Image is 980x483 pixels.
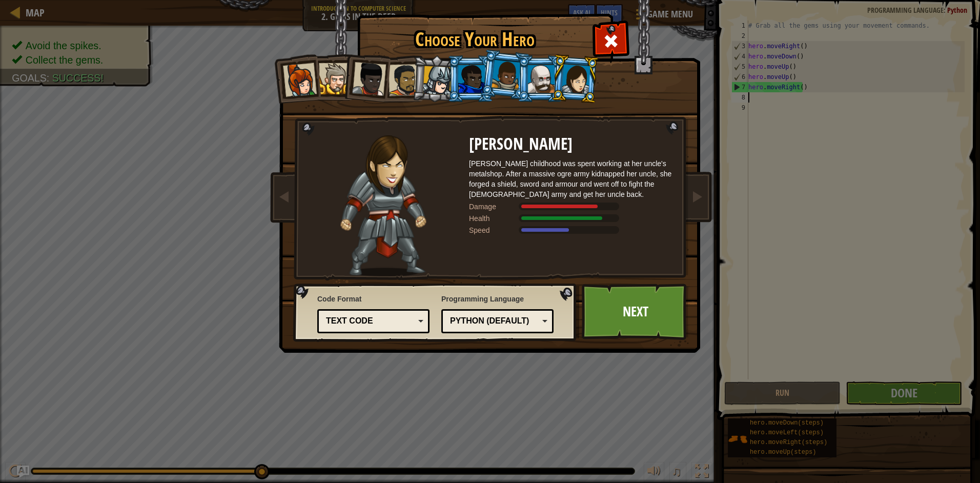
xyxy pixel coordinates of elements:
[271,53,321,104] li: Captain Anya Weston
[377,55,424,103] li: Alejandro the Duelist
[450,315,539,327] div: Python (Default)
[469,202,674,212] div: Deals 120% of listed Warrior weapon damage.
[441,294,554,304] span: Programming Language
[359,29,590,50] h1: Choose Your Hero
[469,225,520,235] div: Speed
[326,315,415,327] div: Text code
[582,284,689,340] a: Next
[469,225,674,235] div: Moves at 10 meters per second.
[447,55,494,102] li: Gordon the Stalwart
[469,135,674,153] h2: [PERSON_NAME]
[293,284,579,342] img: language-selector-background.png
[480,49,530,100] li: Arryn Stonewall
[340,135,426,276] img: guardian-pose.png
[550,54,600,104] li: Illia Shieldsmith
[317,294,430,304] span: Code Format
[308,54,354,100] li: Sir Tharin Thunderfist
[469,158,674,199] div: [PERSON_NAME] childhood was spent working at her uncle's metalshop. After a massive ogre army kid...
[469,202,520,212] div: Damage
[469,213,520,224] div: Health
[469,213,674,224] div: Gains 140% of listed Warrior armor health.
[517,55,563,102] li: Okar Stompfoot
[341,52,391,102] li: Lady Ida Justheart
[412,54,460,104] li: Hattori Hanzō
